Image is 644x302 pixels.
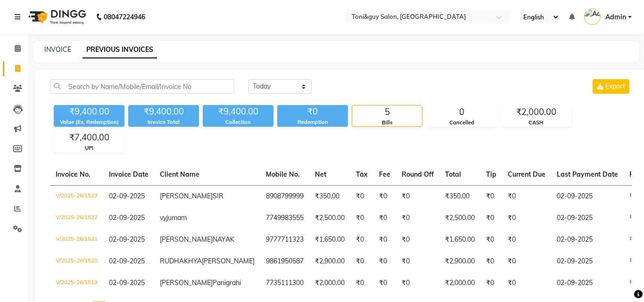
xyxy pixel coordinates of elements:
span: Net [315,170,326,179]
td: V/2025-26/1521 [50,229,103,251]
td: ₹0 [480,207,502,229]
span: Client Name [160,170,199,179]
td: ₹0 [480,272,502,294]
div: 5 [352,106,422,119]
b: 08047224946 [104,4,145,30]
div: ₹9,400.00 [203,105,273,118]
span: [PERSON_NAME] [160,235,213,244]
td: ₹0 [480,185,502,207]
td: ₹1,650.00 [309,229,350,251]
span: 02-09-2025 [109,192,145,200]
td: ₹0 [502,207,551,229]
td: ₹0 [373,272,396,294]
td: ₹2,000.00 [439,272,480,294]
div: 0 [427,106,496,119]
span: Last Payment Date [557,170,618,179]
span: mam [172,213,187,222]
td: 02-09-2025 [551,251,624,272]
td: 7735111300 [260,272,309,294]
td: 9861950587 [260,251,309,272]
span: Total [445,170,461,179]
div: Value (Ex. Redemption) [54,118,124,126]
td: ₹0 [396,251,439,272]
span: Round Off [402,170,434,179]
td: 7749983555 [260,207,309,229]
td: ₹2,900.00 [309,251,350,272]
td: ₹350.00 [439,185,480,207]
td: ₹0 [373,229,396,251]
a: INVOICE [44,45,71,54]
td: ₹0 [502,251,551,272]
td: ₹2,500.00 [309,207,350,229]
td: ₹2,000.00 [309,272,350,294]
td: V/2025-26/1522 [50,207,103,229]
td: V/2025-26/1520 [50,251,103,272]
td: ₹0 [350,207,373,229]
span: Tip [486,170,496,179]
span: [PERSON_NAME] [202,257,255,265]
div: ₹9,400.00 [128,105,199,118]
span: [PERSON_NAME] [160,278,213,287]
span: [PERSON_NAME] [160,192,213,200]
span: Current Due [508,170,545,179]
span: Export [605,82,625,90]
span: 02-09-2025 [109,235,145,244]
td: ₹0 [350,272,373,294]
td: 02-09-2025 [551,185,624,207]
td: ₹0 [350,229,373,251]
span: RUDHAKHYA [160,257,202,265]
span: vyju [160,213,172,222]
span: Tax [356,170,368,179]
td: 02-09-2025 [551,207,624,229]
td: ₹0 [502,272,551,294]
span: Panigrahi [213,278,241,287]
span: NAYAK [213,235,234,244]
td: ₹2,500.00 [439,207,480,229]
div: Invoice Total [128,118,199,126]
td: ₹2,900.00 [439,251,480,272]
img: logo [24,4,89,30]
span: 02-09-2025 [109,213,145,222]
button: Export [593,79,629,94]
td: 8908799999 [260,185,309,207]
span: 02-09-2025 [109,257,145,265]
td: ₹0 [373,185,396,207]
div: Collection [203,118,273,126]
td: 9777711323 [260,229,309,251]
td: ₹0 [396,185,439,207]
td: ₹0 [373,251,396,272]
span: Fee [379,170,390,179]
span: Invoice Date [109,170,149,179]
td: ₹0 [502,185,551,207]
span: Invoice No. [56,170,91,179]
td: ₹0 [396,229,439,251]
div: CASH [501,119,571,127]
td: ₹0 [350,251,373,272]
td: V/2025-26/1519 [50,272,103,294]
div: ₹0 [277,105,348,118]
td: ₹0 [396,207,439,229]
a: PREVIOUS INVOICES [83,41,157,58]
td: ₹1,650.00 [439,229,480,251]
td: ₹0 [480,251,502,272]
td: ₹350.00 [309,185,350,207]
div: ₹9,400.00 [54,105,124,118]
td: ₹0 [396,272,439,294]
img: Admin [584,8,601,25]
div: Cancelled [427,119,496,127]
span: SIR [213,192,223,200]
td: ₹0 [480,229,502,251]
td: V/2025-26/1523 [50,185,103,207]
span: 02-09-2025 [109,278,145,287]
div: Redemption [277,118,348,126]
div: Bills [352,119,422,127]
span: Admin [605,12,626,22]
td: 02-09-2025 [551,229,624,251]
div: ₹7,400.00 [54,131,124,144]
input: Search by Name/Mobile/Email/Invoice No [50,79,234,94]
div: ₹2,000.00 [501,106,571,119]
td: ₹0 [350,185,373,207]
td: ₹0 [373,207,396,229]
td: ₹0 [502,229,551,251]
span: Mobile No. [266,170,300,179]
